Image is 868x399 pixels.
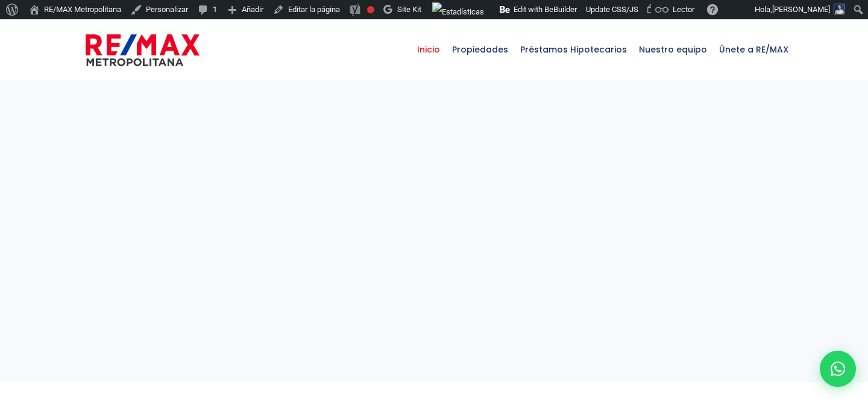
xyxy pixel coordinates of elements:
a: Nuestro equipo [633,19,713,80]
a: Préstamos Hipotecarios [514,19,633,80]
a: Propiedades [446,19,514,80]
a: Inicio [411,19,446,80]
a: Únete a RE/MAX [713,19,794,80]
span: Inicio [411,31,446,68]
span: Nuestro equipo [633,31,713,68]
span: Únete a RE/MAX [713,31,794,68]
img: remax-metropolitana-logo [86,32,200,68]
span: Site Kit [397,5,421,14]
a: RE/MAX Metropolitana [86,19,200,80]
span: Propiedades [446,31,514,68]
span: [PERSON_NAME] [772,5,830,14]
span: Préstamos Hipotecarios [514,31,633,68]
div: Frase clave objetivo no establecida [367,6,374,13]
img: Visitas de 48 horas. Haz clic para ver más estadísticas del sitio. [432,2,484,22]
